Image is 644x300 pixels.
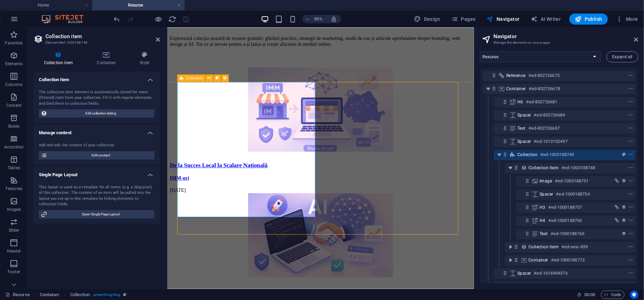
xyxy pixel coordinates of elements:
h6: #ed-832726672 [528,71,560,80]
span: : [589,292,590,297]
span: H3 [540,205,545,210]
i: Undo: Change link (Ctrl+Z) [113,15,121,23]
button: link [613,203,620,212]
button: 90% [303,15,327,23]
span: Collection item [528,244,559,250]
p: Boxes [8,123,20,129]
button: Navigator [484,14,523,25]
h6: Session time [577,291,595,299]
button: context-menu [627,137,634,146]
button: context-menu [627,256,634,264]
h6: #ed-832726684 [534,111,565,119]
button: context-menu [627,269,634,277]
p: Slider [9,228,19,233]
span: Spacer [540,191,553,197]
button: collection-bound [620,177,627,185]
span: H4 [540,218,545,223]
span: Pages [451,16,475,23]
h4: Collection item [33,71,160,84]
span: Container [528,257,548,263]
button: Pages [448,14,478,25]
h4: Style [129,51,160,66]
button: collection-bound [620,230,627,238]
button: Open Single Page Layout [39,210,154,218]
button: toggle-expand [506,164,515,172]
p: Accordion [4,144,24,150]
button: context-menu [627,282,634,291]
span: Design [414,16,440,23]
h6: #ed-new-839 [561,243,588,251]
button: collection-bound [620,216,627,225]
span: Text [517,126,526,131]
button: Edit collection listing [39,109,154,118]
h4: Container [86,51,129,66]
h6: #ed-832726681 [526,98,557,106]
button: link [620,282,627,291]
button: context-menu [627,111,634,119]
span: Click to select. Double-click to edit [70,291,90,299]
button: reload [168,15,177,23]
h3: Element #ed-1000188748 [45,40,146,46]
span: Navigator [487,16,520,23]
span: Spacer [517,271,531,276]
button: Usercentrics [630,291,638,299]
span: Spacer [517,112,531,118]
div: This layout is used as a template for all items (e.g. a blog post) of this collection. The conten... [39,185,154,207]
p: Favorites [5,40,23,46]
p: Footer [8,269,20,275]
button: context-menu [627,164,634,172]
span: H6 [517,99,523,105]
i: This element is a customizable preset [123,293,126,297]
h4: Resurse [92,1,185,9]
button: preset [620,151,627,159]
p: Tables [8,165,20,171]
button: collection-bound [620,203,627,212]
p: Images [7,207,21,212]
h6: 90% [313,15,324,23]
span: . preset-blog-blog [93,291,121,299]
button: context-menu [627,216,634,225]
button: toggle-expand [506,256,515,264]
button: context-menu [627,203,634,212]
span: Edit collection listing [49,109,152,118]
button: context-menu [627,177,634,185]
h2: Navigator [493,33,638,40]
button: AI Writer [528,14,564,25]
p: Content [6,103,22,108]
span: Click to select. Double-click to edit [40,291,59,299]
h6: #ed-832726693 [533,282,565,291]
span: Collection item [528,165,559,171]
h6: #ed-832726678 [529,85,560,93]
h6: #ed-1013152497 [534,137,567,146]
button: link [613,216,620,225]
button: context-menu [627,71,634,80]
p: Features [6,186,22,191]
h4: Manage content [33,125,160,137]
button: toggle-expand [506,243,515,251]
p: Header [7,248,21,254]
span: Collection [517,152,537,157]
span: Code [604,291,621,299]
button: link [613,177,620,185]
div: Design (Ctrl+Alt+Y) [412,14,443,25]
h6: #ed-1016994376 [534,269,567,277]
p: Columns [5,82,23,87]
h4: Collection item [33,51,86,66]
h6: #ed-1000188772 [551,256,585,264]
i: On resize automatically adjust zoom level to fit chosen device. [331,16,337,22]
nav: breadcrumb [40,291,127,299]
span: Spacer [517,139,531,144]
h6: #ed-1000188745 [540,151,574,159]
div: The collection item element is automatically cloned for every (filtered) item from your collectio... [39,89,154,107]
button: context-menu [627,151,634,159]
button: Expand all [607,51,638,62]
img: Editor Logo [40,15,92,23]
span: Reference [506,73,526,78]
h6: #ed-1000188748 [561,164,595,172]
button: context-menu [627,190,634,198]
h2: Collection item [45,33,160,40]
button: Code [601,291,625,299]
p: Elements [5,61,23,67]
button: toggle-expand [495,151,503,159]
span: AI Writer [531,16,561,23]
